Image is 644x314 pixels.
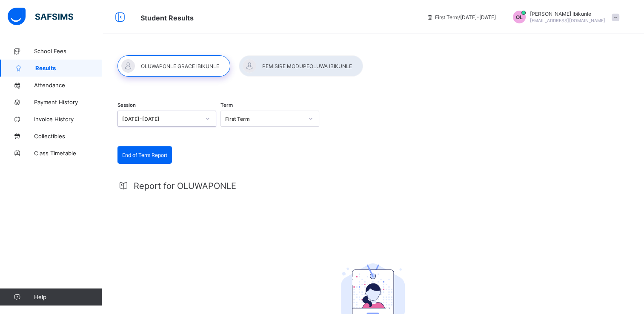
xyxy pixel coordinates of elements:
span: session/term information [426,14,496,20]
span: School Fees [34,48,102,54]
span: [PERSON_NAME] Ibikunle [530,11,605,17]
span: Session [117,102,136,108]
span: Payment History [34,99,102,106]
span: [EMAIL_ADDRESS][DOMAIN_NAME] [530,18,605,23]
div: [DATE]-[DATE] [122,116,200,122]
span: Results [35,65,102,71]
span: OL [516,14,523,20]
span: Student Results [140,14,194,22]
img: safsims [8,8,73,26]
span: Invoice History [34,116,102,123]
div: OlubukolaIbikunle [504,11,624,23]
span: End of Term Report [122,152,167,158]
span: Class Timetable [34,150,102,157]
span: Report for OLUWAPONLE [134,181,236,191]
div: First Term [225,116,303,122]
span: Help [34,294,102,300]
span: Collectibles [34,133,102,140]
span: Term [220,102,233,108]
span: Attendance [34,82,102,88]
